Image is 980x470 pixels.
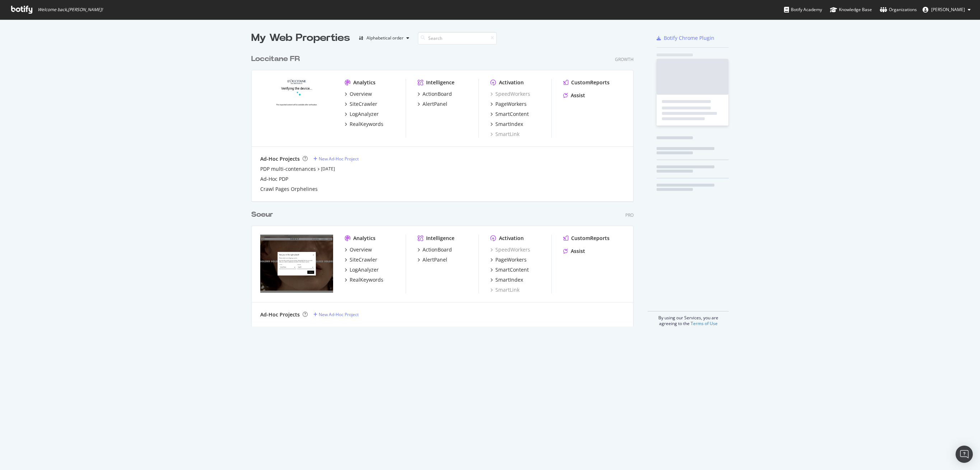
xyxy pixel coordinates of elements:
[417,100,447,108] a: AlertPanel
[417,246,452,253] a: ActionBoard
[499,235,524,242] div: Activation
[490,100,527,108] a: PageWorkers
[495,100,527,108] div: PageWorkers
[345,111,379,118] a: LogAnalyzer
[367,36,403,40] div: Alphabetical order
[495,276,523,283] div: SmartIndex
[784,6,822,13] div: Botify Academy
[260,155,300,163] div: Ad-Hoc Projects
[563,235,610,242] a: CustomReports
[350,121,383,128] div: RealKeywords
[260,79,333,137] img: fr.loccitane.com
[251,45,639,326] div: grid
[657,34,714,42] a: Botify Chrome Plugin
[664,34,714,42] div: Botify Chrome Plugin
[319,156,359,162] div: New Ad-Hoc Project
[490,256,527,263] a: PageWorkers
[345,256,377,263] a: SiteCrawler
[495,111,529,118] div: SmartContent
[260,165,316,173] a: PDP multi-contenances
[880,6,917,13] div: Organizations
[38,7,103,13] span: Welcome back, [PERSON_NAME] !
[260,311,300,318] div: Ad-Hoc Projects
[490,121,523,128] a: SmartIndex
[417,90,452,98] a: ActionBoard
[571,248,585,255] div: Assist
[426,235,454,242] div: Intelligence
[495,266,529,273] div: SmartContent
[571,79,610,86] div: CustomReports
[345,121,383,128] a: RealKeywords
[691,320,718,326] a: Terms of Use
[490,111,529,118] a: SmartContent
[251,210,276,220] a: Soeur
[423,246,452,253] div: ActionBoard
[563,92,585,99] a: Assist
[251,54,300,64] div: Loccitane FR
[345,276,383,283] a: RealKeywords
[423,256,447,263] div: AlertPanel
[625,212,634,218] div: Pro
[251,31,350,45] div: My Web Properties
[350,246,372,253] div: Overview
[917,4,976,15] button: [PERSON_NAME]
[251,54,303,64] a: Loccitane FR
[490,90,530,98] a: SpeedWorkers
[313,156,359,162] a: New Ad-Hoc Project
[356,32,412,44] button: Alphabetical order
[350,100,377,108] div: SiteCrawler
[350,90,372,98] div: Overview
[260,235,333,293] img: soeur.fr
[350,111,379,118] div: LogAnalyzer
[350,266,379,273] div: LogAnalyzer
[423,90,452,98] div: ActionBoard
[490,246,530,253] a: SpeedWorkers
[830,6,872,13] div: Knowledge Base
[490,286,519,293] a: SmartLink
[251,210,273,220] div: Soeur
[490,131,519,138] a: SmartLink
[490,266,529,273] a: SmartContent
[319,311,359,318] div: New Ad-Hoc Project
[495,256,527,263] div: PageWorkers
[345,90,372,98] a: Overview
[615,56,634,62] div: Growth
[353,79,375,86] div: Analytics
[499,79,524,86] div: Activation
[426,79,454,86] div: Intelligence
[648,311,729,326] div: By using our Services, you are agreeing to the
[571,92,585,99] div: Assist
[350,276,383,283] div: RealKeywords
[345,266,379,273] a: LogAnalyzer
[495,121,523,128] div: SmartIndex
[956,446,973,463] div: Open Intercom Messenger
[260,185,318,193] a: Crawl Pages Orphelines
[345,246,372,253] a: Overview
[563,79,610,86] a: CustomReports
[563,248,585,255] a: Assist
[931,6,965,13] span: Robin Baron
[423,100,447,108] div: AlertPanel
[571,235,610,242] div: CustomReports
[418,32,497,44] input: Search
[321,166,335,172] a: [DATE]
[313,311,359,318] a: New Ad-Hoc Project
[490,276,523,283] a: SmartIndex
[417,256,447,263] a: AlertPanel
[260,175,288,183] a: Ad-Hoc PDP
[353,235,375,242] div: Analytics
[350,256,377,263] div: SiteCrawler
[345,100,377,108] a: SiteCrawler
